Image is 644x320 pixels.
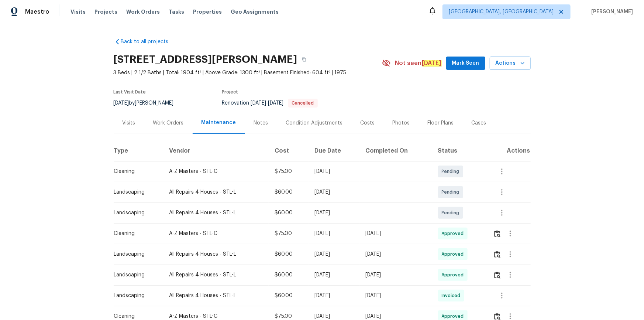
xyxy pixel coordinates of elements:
[366,271,426,279] div: [DATE]
[114,140,163,161] th: Type
[169,168,263,175] div: A-Z Masters - STL-C
[25,8,49,16] span: Maestro
[251,101,284,106] span: -
[275,271,303,279] div: $60.00
[314,168,354,175] div: [DATE]
[193,8,222,16] span: Properties
[366,230,426,237] div: [DATE]
[314,292,354,299] div: [DATE]
[494,251,500,258] img: Review Icon
[275,292,303,299] div: $60.00
[114,69,382,76] span: 3 Beds | 2 1/2 Baths | Total: 1904 ft² | Above Grade: 1300 ft² | Basement Finished: 604 ft² | 1975
[494,272,500,279] img: Review Icon
[202,119,236,126] div: Maintenance
[490,57,531,70] button: Actions
[442,292,464,299] span: Invoiced
[297,53,311,66] button: Copy Address
[314,209,354,217] div: [DATE]
[222,101,318,106] span: Renovation
[449,8,554,16] span: [GEOGRAPHIC_DATA], [GEOGRAPHIC_DATA]
[275,230,303,237] div: $75.00
[163,140,269,161] th: Vendor
[114,209,158,217] div: Landscaping
[314,271,354,279] div: [DATE]
[493,225,502,242] button: Review Icon
[289,101,317,105] span: Cancelled
[314,313,354,320] div: [DATE]
[169,209,263,217] div: All Repairs 4 Houses - STL-L
[493,245,502,263] button: Review Icon
[169,188,263,196] div: All Repairs 4 Houses - STL-L
[275,209,303,217] div: $60.00
[366,313,426,320] div: [DATE]
[286,119,343,127] div: Condition Adjustments
[442,188,462,196] span: Pending
[366,251,426,258] div: [DATE]
[309,140,360,161] th: Due Date
[442,271,467,279] span: Approved
[275,313,303,320] div: $75.00
[231,8,279,16] span: Geo Assignments
[114,168,158,175] div: Cleaning
[169,230,263,237] div: A-Z Masters - STL-C
[254,119,268,127] div: Notes
[472,119,486,127] div: Cases
[442,209,462,217] span: Pending
[442,251,467,258] span: Approved
[393,119,410,127] div: Photos
[446,57,485,70] button: Mark Seen
[169,251,263,258] div: All Repairs 4 Houses - STL-L
[275,251,303,258] div: $60.00
[114,56,297,63] h2: [STREET_ADDRESS][PERSON_NAME]
[114,313,158,320] div: Cleaning
[442,313,467,320] span: Approved
[114,230,158,237] div: Cleaning
[494,313,500,320] img: Review Icon
[366,292,426,299] div: [DATE]
[432,140,487,161] th: Status
[114,90,146,94] span: Last Visit Date
[395,59,442,67] span: Not seen
[314,230,354,237] div: [DATE]
[222,90,238,94] span: Project
[114,292,158,299] div: Landscaping
[314,188,354,196] div: [DATE]
[70,8,86,16] span: Visits
[114,38,185,45] a: Back to all projects
[169,271,263,279] div: All Repairs 4 Houses - STL-L
[360,140,432,161] th: Completed On
[114,101,129,106] span: [DATE]
[442,168,462,175] span: Pending
[361,119,375,127] div: Costs
[275,188,303,196] div: $60.00
[114,99,183,108] div: by [PERSON_NAME]
[251,101,266,106] span: [DATE]
[275,168,303,175] div: $75.00
[114,188,158,196] div: Landscaping
[114,271,158,279] div: Landscaping
[269,140,309,161] th: Cost
[442,230,467,237] span: Approved
[114,251,158,258] div: Landscaping
[94,8,117,16] span: Projects
[494,230,500,237] img: Review Icon
[153,119,184,127] div: Work Orders
[314,251,354,258] div: [DATE]
[169,292,263,299] div: All Repairs 4 Houses - STL-L
[123,119,135,127] div: Visits
[169,313,263,320] div: A-Z Masters - STL-C
[487,140,530,161] th: Actions
[126,8,160,16] span: Work Orders
[493,266,502,284] button: Review Icon
[422,60,442,67] em: [DATE]
[496,59,525,68] span: Actions
[428,119,454,127] div: Floor Plans
[452,59,479,68] span: Mark Seen
[588,8,633,16] span: [PERSON_NAME]
[268,101,284,106] span: [DATE]
[169,9,184,14] span: Tasks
